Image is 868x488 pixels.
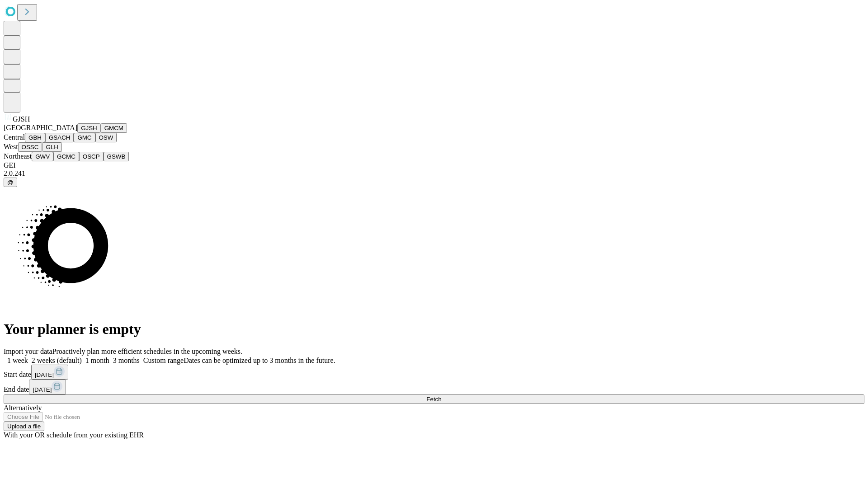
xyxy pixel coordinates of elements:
[29,380,66,394] button: [DATE]
[143,357,184,364] span: Custom range
[4,380,864,394] div: End date
[79,152,104,161] button: OSCP
[4,422,44,431] button: Upload a file
[42,142,61,152] button: GLH
[31,365,68,380] button: [DATE]
[74,133,95,142] button: GMC
[101,123,127,133] button: GMCM
[104,152,129,161] button: GSWB
[4,321,864,338] h1: Your planner is empty
[4,431,144,439] span: With your OR schedule from your existing EHR
[52,347,242,355] span: Proactively plan more efficient schedules in the upcoming weeks.
[4,143,18,150] span: West
[4,124,77,131] span: [GEOGRAPHIC_DATA]
[113,357,140,364] span: 3 months
[4,152,32,160] span: Northeast
[85,357,109,364] span: 1 month
[4,161,864,169] div: GEI
[33,386,52,393] span: [DATE]
[4,133,25,141] span: Central
[4,404,42,412] span: Alternatively
[53,152,79,161] button: GCMC
[7,357,28,364] span: 1 week
[25,133,45,142] button: GBH
[35,371,54,378] span: [DATE]
[95,133,117,142] button: OSW
[426,396,441,403] span: Fetch
[184,357,335,364] span: Dates can be optimized up to 3 months in the future.
[32,152,53,161] button: GWV
[4,178,17,187] button: @
[32,357,82,364] span: 2 weeks (default)
[4,169,864,178] div: 2.0.241
[45,133,74,142] button: GSACH
[4,347,52,355] span: Import your data
[4,365,864,380] div: Start date
[18,142,42,152] button: OSSC
[77,123,101,133] button: GJSH
[13,115,30,123] span: GJSH
[7,179,14,186] span: @
[4,394,864,404] button: Fetch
